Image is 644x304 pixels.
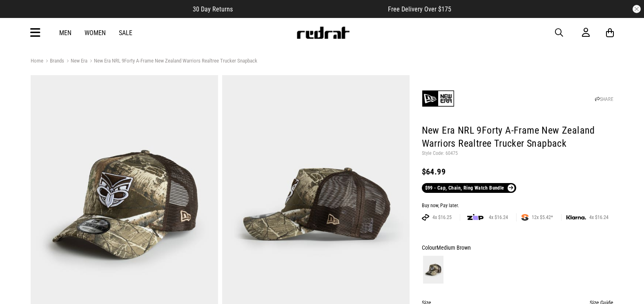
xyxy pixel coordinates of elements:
img: zip [467,213,484,221]
a: New Era [64,58,87,65]
img: KLARNA [566,215,586,220]
a: Sale [119,29,132,37]
span: 4x $16.25 [429,214,455,221]
img: AFTERPAY [422,214,429,221]
span: Medium Brown [437,244,471,251]
a: Men [59,29,71,37]
a: Women [85,29,106,37]
a: Home [31,58,43,64]
span: Free Delivery Over $175 [388,5,451,13]
div: $64.99 [422,167,614,177]
span: 4x $16.24 [586,214,612,221]
img: SPLITPAY [521,214,528,221]
img: Redrat logo [296,27,350,39]
a: SHARE [595,96,613,102]
span: 30 Day Returns [193,5,233,13]
img: New Era [422,82,455,115]
div: Buy now, Pay later. [422,203,614,209]
a: Brands [43,58,64,65]
span: 4x $16.24 [486,214,511,221]
span: 12x $5.42* [528,214,556,221]
img: Medium Brown [423,256,443,284]
div: Colour [422,243,614,253]
h1: New Era NRL 9Forty A-Frame New Zealand Warriors Realtree Trucker Snapback [422,124,614,150]
a: $99 - Cap, Chain, Ring Watch Bundle [422,183,516,193]
a: New Era NRL 9Forty A-Frame New Zealand Warriors Realtree Trucker Snapback [87,58,257,65]
iframe: Customer reviews powered by Trustpilot [249,5,372,13]
p: Style Code: 60475 [422,150,614,157]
